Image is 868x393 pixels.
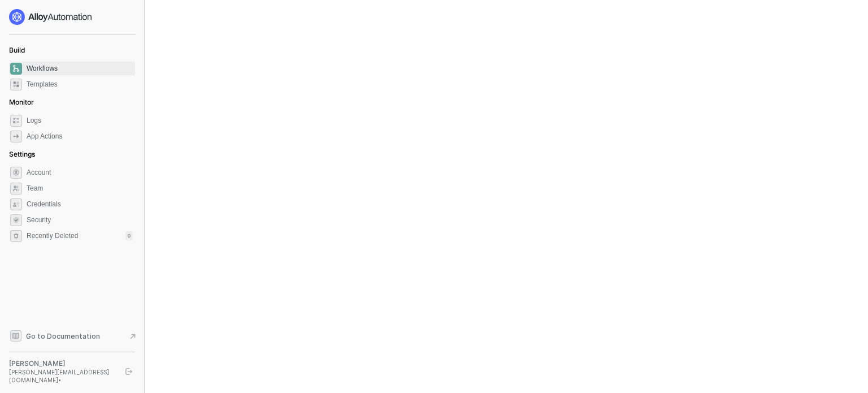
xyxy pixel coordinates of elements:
span: logout [125,368,132,375]
span: Workflows [27,62,133,75]
span: Templates [27,77,133,91]
span: settings [10,230,22,242]
span: marketplace [10,79,22,90]
span: Monitor [9,98,34,106]
img: logo [9,9,93,25]
span: credentials [10,198,22,210]
span: security [10,214,22,226]
span: Logs [27,114,133,127]
span: settings [10,167,22,179]
span: Team [27,182,133,195]
span: documentation [10,330,21,342]
a: Knowledge Base [9,329,136,343]
div: 0 [125,231,133,240]
span: team [10,183,22,195]
span: Security [27,213,133,227]
a: logo [9,9,135,25]
div: [PERSON_NAME][EMAIL_ADDRESS][DOMAIN_NAME] • [9,368,115,384]
span: document-arrow [127,331,138,342]
span: Account [27,166,133,179]
div: [PERSON_NAME] [9,359,115,368]
span: Credentials [27,197,133,211]
span: Build [9,46,25,54]
div: App Actions [27,132,62,141]
span: Recently Deleted [27,231,78,241]
span: dashboard [10,63,22,75]
span: icon-logs [10,115,22,127]
span: Go to Documentation [26,331,100,341]
span: Settings [9,150,35,158]
span: icon-app-actions [10,131,22,142]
